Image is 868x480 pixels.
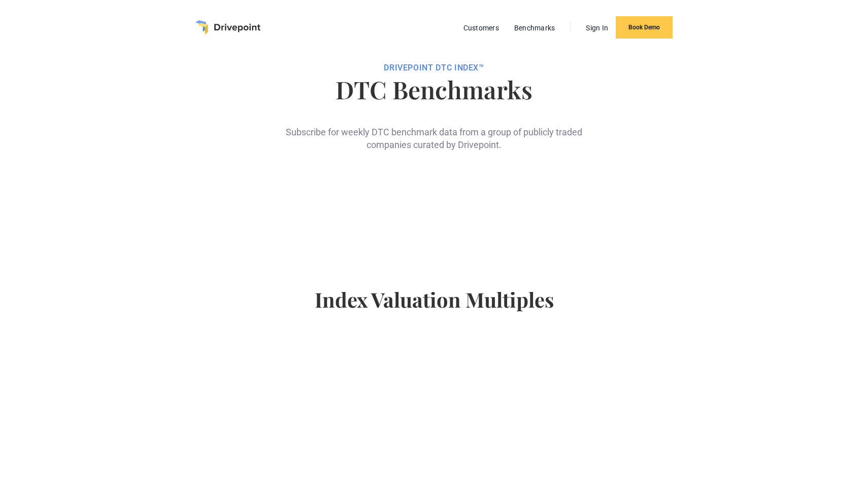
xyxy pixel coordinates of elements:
div: Subscribe for weekly DTC benchmark data from a group of publicly traded companies curated by Driv... [282,109,586,151]
a: Book Demo [616,16,673,39]
iframe: Form 0 [298,167,571,247]
a: home [195,20,260,34]
h4: Index Valuation Multiples [186,287,682,328]
div: DRIVEPOiNT DTC Index™ [186,63,682,73]
a: Customers [458,21,504,34]
a: Benchmarks [509,21,560,34]
h1: DTC Benchmarks [186,77,682,101]
a: Sign In [581,21,613,34]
